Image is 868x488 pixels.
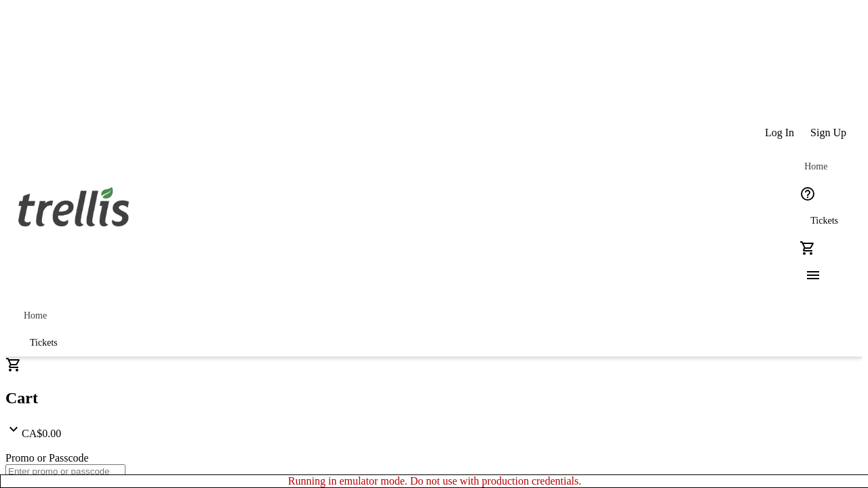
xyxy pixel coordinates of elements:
[804,161,827,172] span: Home
[757,119,802,146] button: Log In
[794,235,821,262] button: Cart
[5,389,863,407] h2: Cart
[794,207,854,235] a: Tickets
[30,338,58,348] span: Tickets
[794,262,821,289] button: Menu
[14,329,74,357] a: Tickets
[794,153,837,180] a: Home
[765,127,794,139] span: Log In
[14,172,134,240] img: Orient E2E Organization B9VeCJ6eZ8's Logo
[5,464,125,479] input: Enter promo or passcode
[794,180,821,207] button: Help
[22,428,61,439] span: CA$0.00
[24,310,47,321] span: Home
[5,357,863,440] div: CartCA$0.00
[810,216,838,226] span: Tickets
[14,302,57,329] a: Home
[810,127,846,139] span: Sign Up
[5,452,89,464] label: Promo or Passcode
[802,119,854,146] button: Sign Up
